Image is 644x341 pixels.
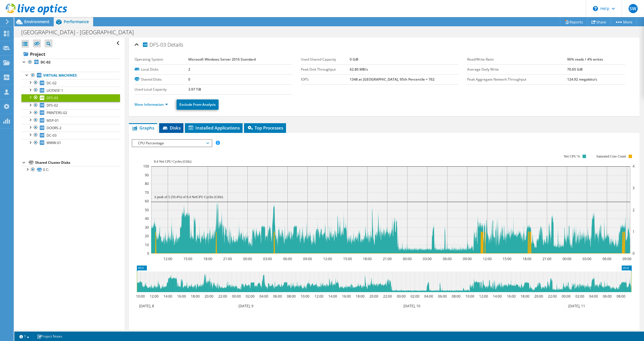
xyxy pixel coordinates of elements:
b: 124.92 megabits/s [567,77,597,82]
svg: \n [593,6,598,11]
a: DFS-02 [21,102,120,109]
text: 22:00 [548,294,557,299]
a: More Information [135,102,168,107]
text: 14:00 [493,294,501,299]
text: 20:00 [369,294,378,299]
text: 22:00 [218,294,227,299]
text: 04:00 [589,294,598,299]
span: DFS-02 [47,103,58,108]
text: 00:00 [243,256,252,261]
text: 70 [145,190,149,195]
text: 20 [145,234,149,238]
b: 96% reads / 4% writes [567,57,603,62]
text: 12:00 [163,256,172,261]
text: 00:00 [232,294,241,299]
b: 70.65 GiB [567,67,583,72]
text: 04:00 [424,294,433,299]
label: Average Daily Write [467,67,567,72]
text: Saturated Core Count [596,154,626,158]
a: Share [587,17,611,26]
text: 18:00 [522,256,531,261]
text: 30 [145,225,149,230]
text: 00:00 [397,294,405,299]
text: 03:00 [263,256,272,261]
text: 08:00 [451,294,460,299]
b: 0 GiB [350,57,358,62]
text: 08:00 [616,294,625,299]
text: 4 [633,164,635,169]
label: Read/Write Ratio [467,57,567,62]
text: 06:00 [273,294,282,299]
text: 21:00 [383,256,391,261]
text: 20:00 [204,294,213,299]
label: Shared Disks [135,77,188,82]
text: 12:00 [483,256,491,261]
span: WWW-01 [47,140,61,145]
label: Peak Aggregate Network Throughput [467,77,567,82]
text: 14:00 [328,294,337,299]
a: DC-02 [21,59,120,66]
text: 02:00 [245,294,254,299]
a: MSP-01 [21,117,120,124]
text: 10:00 [465,294,474,299]
span: LICENSE-1 [47,88,63,93]
a: LICENSE-1 [21,87,120,94]
text: 14:00 [163,294,172,299]
text: 15:00 [502,256,511,261]
div: Shared Cluster Disks [35,159,120,166]
text: 06:00 [603,294,611,299]
span: DFS-03 [142,41,166,48]
text: 09:00 [463,256,471,261]
b: 62.80 MB/s [350,67,368,72]
text: 16:00 [177,294,186,299]
text: 22:00 [383,294,392,299]
label: Used Shared Capacity [301,57,350,62]
span: SW [629,4,638,13]
text: 09:00 [303,256,312,261]
text: 00:00 [403,256,411,261]
span: DOORS-2 [47,125,61,130]
h1: [GEOGRAPHIC_DATA] - [GEOGRAPHIC_DATA] [19,29,143,35]
text: 16:00 [507,294,515,299]
text: 02:00 [575,294,584,299]
label: Operating System [135,57,188,62]
text: 12:00 [314,294,323,299]
text: 08:00 [287,294,295,299]
a: 0 C: [21,166,120,174]
text: 18:00 [355,294,364,299]
text: 0 [633,251,635,256]
label: Used Local Capacity [135,87,188,92]
label: Peak Disk Throughput [301,67,350,72]
text: 10 [145,242,149,247]
a: DOORS-2 [21,124,120,131]
text: 90 [145,173,149,178]
a: More [610,17,637,26]
text: 18:00 [363,256,371,261]
text: 03:00 [582,256,591,261]
text: 10:00 [300,294,309,299]
text: 21:00 [542,256,551,261]
span: PRINTERS-02 [47,110,67,115]
text: 8.4 Net CPU Cycles (GHz) [154,159,191,163]
text: 80 [145,181,149,186]
text: 09:00 [622,256,631,261]
span: CPU Percentage [135,140,209,147]
text: 06:00 [443,256,451,261]
a: PRINTERS-02 [21,109,120,117]
b: 2 [188,67,190,72]
text: 1 [633,229,635,234]
text: 18:00 [520,294,529,299]
text: 06:00 [438,294,447,299]
text: 18:00 [203,256,212,261]
b: 3.97 TiB [188,87,201,92]
text: 50 [145,208,149,212]
text: 00:00 [561,294,570,299]
a: DC-03 [21,131,120,139]
a: 1 [15,333,33,340]
text: 12:00 [479,294,488,299]
a: Exclude From Analysis [177,99,219,110]
a: Project Notes [33,333,66,340]
span: DC-02 [47,81,57,85]
text: 12:00 [323,256,332,261]
text: Net CPU % [564,154,580,158]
